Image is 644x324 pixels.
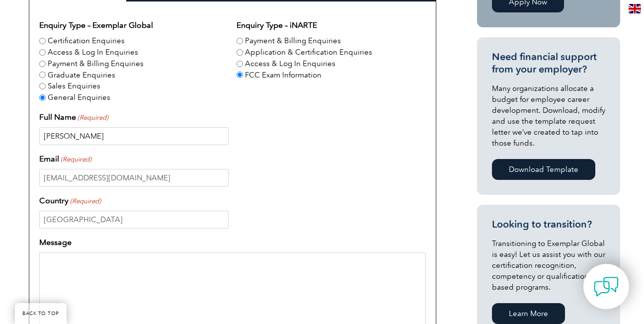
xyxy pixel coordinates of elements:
[245,58,335,70] label: Access & Log In Enquiries
[492,303,565,324] a: Learn More
[39,195,101,207] label: Country
[492,83,605,149] p: Many organizations allocate a budget for employee career development. Download, modify and use th...
[492,159,595,180] a: Download Template
[48,92,110,103] label: General Enquiries
[245,47,372,58] label: Application & Certification Enquiries
[48,35,125,47] label: Certification Enquiries
[39,153,91,165] label: Email
[245,35,341,47] label: Payment & Billing Enquiries
[15,303,67,324] a: BACK TO TOP
[492,218,605,231] h3: Looking to transition?
[39,237,72,248] label: Message
[48,58,144,70] label: Payment & Billing Enquiries
[77,113,109,123] span: (Required)
[245,70,322,81] label: FCC Exam Information
[492,238,605,293] p: Transitioning to Exemplar Global is easy! Let us assist you with our certification recognition, c...
[237,19,317,31] legend: Enquiry Type – iNARTE
[39,19,153,31] legend: Enquiry Type – Exemplar Global
[70,196,101,206] span: (Required)
[39,111,108,123] label: Full Name
[629,4,641,13] img: en
[492,51,605,76] h3: Need financial support from your employer?
[60,155,92,164] span: (Required)
[48,47,138,58] label: Access & Log In Enquiries
[48,81,100,92] label: Sales Enquiries
[594,274,619,299] img: contact-chat.png
[48,70,115,81] label: Graduate Enquiries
